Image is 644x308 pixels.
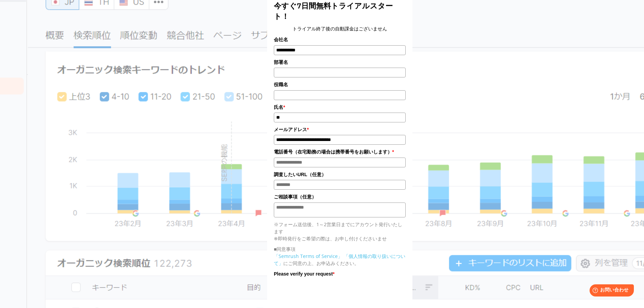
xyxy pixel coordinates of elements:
[274,148,406,156] label: 電話番号（在宅勤務の場合は携帯番号をお願いします）
[274,126,406,133] label: メールアドレス
[274,253,406,267] p: にご同意の上、お申込みください。
[274,103,406,111] label: 氏名
[274,245,406,253] p: ■同意事項
[274,193,406,200] label: ご相談事項（任意）
[274,279,377,306] iframe: reCAPTCHA
[274,58,406,66] label: 部署名
[274,270,406,278] label: Please verify your request
[274,36,406,43] label: 会社名
[274,253,405,266] a: 「個人情報の取り扱いについて」
[584,282,637,301] iframe: Help widget launcher
[274,221,406,242] p: ※フォーム送信後、1～2営業日までにアカウント発行いたします ※即時発行をご希望の際は、お申し付けくださいませ
[274,81,406,88] label: 役職名
[274,171,406,178] label: 調査したいURL（任意）
[274,1,406,22] title: 今すぐ7日間無料トライアルスタート！
[274,25,406,32] center: トライアル終了後の自動課金はございません
[274,253,342,259] a: 「Semrush Terms of Service」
